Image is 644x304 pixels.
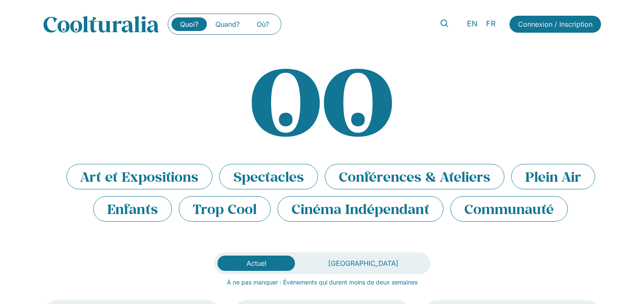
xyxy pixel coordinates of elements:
a: Connexion / Inscription [509,16,601,33]
a: Quand? [207,17,248,31]
span: [GEOGRAPHIC_DATA] [328,259,398,267]
li: Cinéma Indépendant [278,196,444,222]
p: À ne pas manquer : Événements qui durent moins de deux semaines [43,278,601,287]
a: Quoi? [172,17,207,31]
span: EN [467,20,478,28]
li: Trop Cool [179,196,271,222]
a: Où? [248,17,278,31]
li: Spectacles [219,164,318,189]
li: Enfants [93,196,172,222]
li: Art et Expositions [66,164,212,189]
a: EN [463,18,482,30]
li: Communauté [450,196,568,222]
span: Connexion / Inscription [518,19,592,29]
span: Actuel [246,259,266,267]
span: FR [486,20,496,28]
li: Plein Air [511,164,595,189]
a: FR [482,18,500,30]
li: Conférences & Ateliers [325,164,504,189]
nav: Menu [172,17,278,31]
